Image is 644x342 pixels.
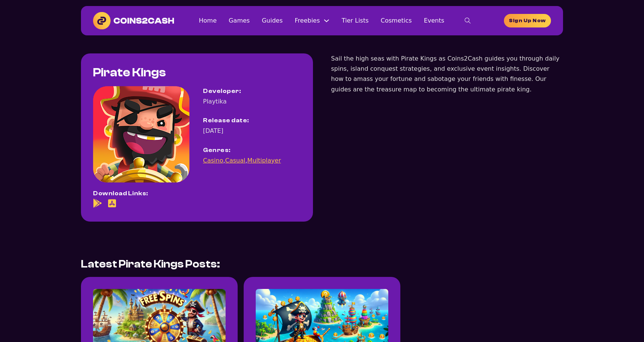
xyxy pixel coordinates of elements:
[203,96,227,106] div: Playtika
[295,15,320,26] a: Freebies
[229,15,250,26] a: Games
[331,55,559,93] span: Sail the high seas with Pirate Kings as Coins2Cash guides you through daily spins, island conques...
[247,157,281,164] a: Multiplayer
[93,12,174,29] img: Coins2Cash Logo
[324,18,330,24] button: Freebies Sub menu
[504,14,551,27] a: homepage
[203,155,281,166] div: , ,
[203,116,249,126] div: Release date:
[81,258,220,271] h2: Latest Pirate Kings Posts:
[342,15,369,26] a: Tier Lists
[199,15,217,26] a: Home
[93,86,189,182] img: Pirate Kings game icon
[203,157,223,164] a: Casino
[262,15,282,26] a: Guides
[203,126,223,136] div: [DATE]
[381,15,412,26] a: Cosmetics
[93,188,148,199] div: Download Links:
[456,13,479,28] button: toggle search
[93,65,166,80] h1: Pirate Kings
[225,157,246,164] a: Casual
[203,86,241,96] div: Developer:
[203,145,231,155] div: Genres:
[424,15,444,26] a: Events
